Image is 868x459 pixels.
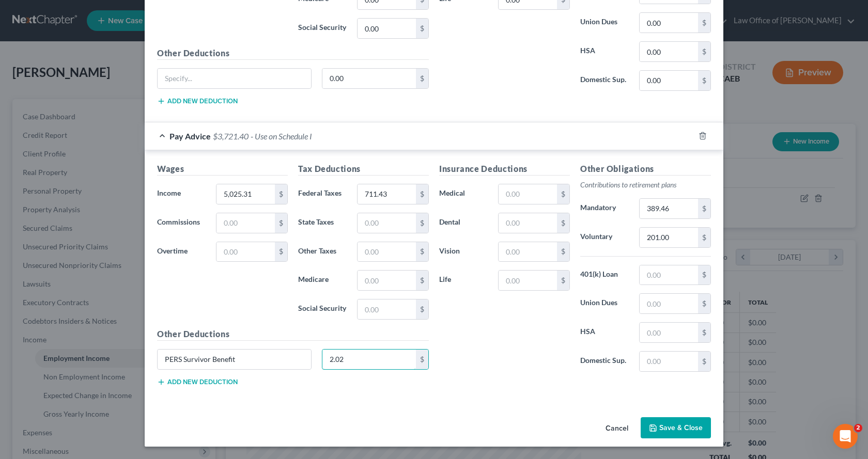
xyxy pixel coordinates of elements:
label: 401(k) Loan [575,265,634,286]
div: $ [416,242,428,262]
span: $3,721.40 [213,131,249,141]
label: Other Taxes [293,242,352,262]
label: Social Security [293,18,352,39]
div: $ [416,271,428,290]
span: - Use on Schedule I [251,131,312,141]
input: 0.00 [640,352,698,371]
button: Cancel [597,418,637,439]
input: 0.00 [322,350,416,369]
div: $ [557,184,569,204]
label: State Taxes [293,213,352,233]
div: $ [698,265,710,285]
input: 0.00 [358,242,416,262]
label: Overtime [152,242,211,262]
h5: Other Deductions [157,47,429,60]
input: 0.00 [499,271,557,290]
iframe: Intercom live chat [833,424,858,449]
div: $ [416,213,428,233]
div: $ [557,213,569,233]
input: 0.00 [216,242,275,262]
input: 0.00 [216,213,275,233]
span: Income [157,188,181,197]
input: 0.00 [640,228,698,247]
label: Union Dues [575,293,634,314]
div: $ [698,323,710,342]
label: Federal Taxes [293,184,352,204]
input: 0.00 [499,184,557,204]
div: $ [416,299,428,319]
input: 0.00 [640,13,698,33]
label: Life [434,270,493,291]
div: $ [698,13,710,33]
label: Domestic Sup. [575,351,634,372]
div: $ [698,228,710,247]
p: Contributions to retirement plans [580,180,711,190]
h5: Insurance Deductions [439,163,570,176]
label: Domestic Sup. [575,70,634,91]
input: 0.00 [358,299,416,319]
input: 0.00 [640,323,698,342]
button: Add new deduction [157,378,238,386]
input: 0.00 [640,71,698,90]
div: $ [275,213,287,233]
div: $ [698,352,710,371]
label: Commissions [152,213,211,233]
input: 0.00 [499,213,557,233]
div: $ [557,242,569,262]
div: $ [698,42,710,61]
label: Dental [434,213,493,233]
label: Medicare [293,270,352,291]
input: 0.00 [358,184,416,204]
input: 0.00 [499,242,557,262]
div: $ [416,350,428,369]
div: $ [557,271,569,290]
button: Save & Close [641,417,711,439]
div: $ [275,184,287,204]
input: Specify... [158,350,311,369]
span: 2 [854,424,862,432]
div: $ [416,19,428,38]
label: Social Security [293,299,352,320]
span: Pay Advice [169,131,211,141]
input: 0.00 [358,19,416,38]
label: HSA [575,41,634,62]
h5: Other Obligations [580,163,711,176]
input: 0.00 [640,265,698,285]
label: Vision [434,242,493,262]
div: $ [698,294,710,313]
input: 0.00 [640,294,698,313]
label: Union Dues [575,12,634,33]
label: HSA [575,322,634,343]
label: Mandatory [575,198,634,219]
button: Add new deduction [157,97,238,105]
h5: Other Deductions [157,328,429,341]
input: 0.00 [640,199,698,218]
label: Medical [434,184,493,204]
div: $ [416,184,428,204]
label: Voluntary [575,227,634,248]
input: Specify... [158,69,311,88]
input: 0.00 [640,42,698,61]
div: $ [698,199,710,218]
div: $ [698,71,710,90]
h5: Wages [157,163,288,176]
h5: Tax Deductions [298,163,429,176]
input: 0.00 [322,69,416,88]
div: $ [275,242,287,262]
input: 0.00 [216,184,275,204]
input: 0.00 [358,213,416,233]
div: $ [416,69,428,88]
input: 0.00 [358,271,416,290]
